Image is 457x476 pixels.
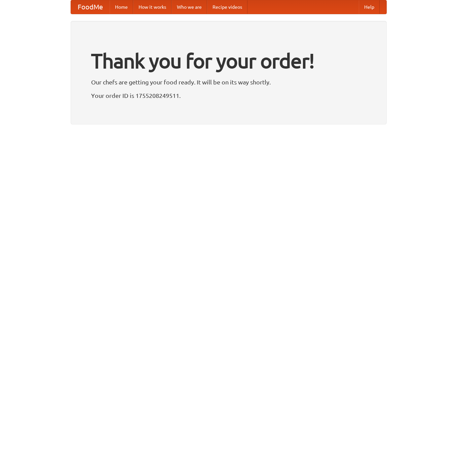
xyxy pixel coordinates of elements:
h1: Thank you for your order! [91,45,366,77]
p: Your order ID is 1755208249511. [91,90,366,101]
a: Who we are [172,0,207,14]
a: How it works [133,0,172,14]
a: Recipe videos [207,0,247,14]
a: Help [359,0,380,14]
a: FoodMe [71,0,110,14]
p: Our chefs are getting your food ready. It will be on its way shortly. [91,77,366,87]
a: Home [110,0,133,14]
